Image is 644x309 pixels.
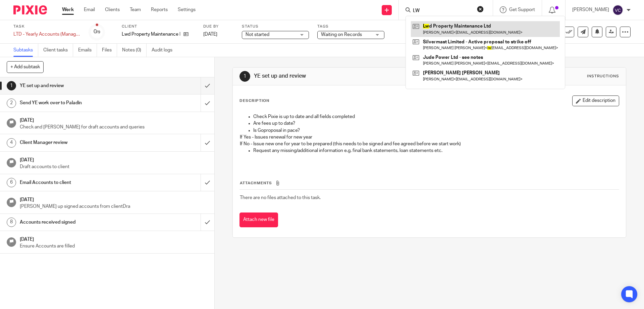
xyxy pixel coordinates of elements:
p: Request any missing/additional information e.g. final bank statements, loan statements etc. [253,147,619,154]
p: Are fees up to date? [253,120,619,127]
small: /9 [97,30,100,34]
img: Pixie [13,5,47,14]
p: If No - Issue new one for year to be prepared (this needs to be signed and fee agreed before we s... [240,141,619,147]
h1: [DATE] [20,155,208,163]
input: Search [412,8,473,14]
div: 4 [7,138,16,148]
span: [DATE] [203,32,217,37]
span: Attachments [240,181,272,185]
p: If Yes - Issues renewal for new year [240,134,619,141]
button: Attach new file [239,213,278,228]
a: Email [84,6,95,13]
p: Is Goproposal in pace? [253,127,619,134]
div: 0 [94,28,100,36]
button: Edit description [572,95,619,106]
p: Check Pixie is up to date and all fields completed [253,113,619,120]
div: 2 [7,99,16,108]
div: 6 [7,178,16,187]
p: [PERSON_NAME] [572,6,609,13]
a: Subtasks [13,44,38,57]
h1: Email Accounts to client [20,178,136,188]
div: 8 [7,218,16,227]
p: Lwd Property Maintenance Ltd [122,31,180,38]
p: [PERSON_NAME] up signed accounts from clientDra [20,203,208,210]
h1: [DATE] [20,234,208,243]
span: There are no files attached to this task. [240,195,321,200]
span: Not started [246,32,269,37]
label: Status [242,24,309,29]
button: + Add subtask [7,61,44,73]
div: LTD - Yearly Accounts (Managed Client) [13,31,80,38]
button: Clear [477,6,484,12]
div: 1 [239,71,250,82]
h1: [DATE] [20,195,208,203]
span: Get Support [509,7,535,12]
p: Description [239,98,269,104]
label: Tags [317,24,384,29]
a: Team [130,6,141,13]
h1: Send YE work over to Paladin [20,98,136,108]
a: Clients [105,6,120,13]
label: Client [122,24,195,29]
a: Reports [151,6,168,13]
a: Work [62,6,74,13]
h1: [DATE] [20,115,208,124]
a: Audit logs [152,44,177,57]
a: Files [102,44,117,57]
h1: YE set up and review [20,81,136,91]
p: Ensure Accounts are filled [20,243,208,249]
div: Instructions [587,74,619,79]
span: Waiting on Records [321,32,362,37]
p: Check and [PERSON_NAME] for draft accounts and queries [20,124,208,130]
a: Notes (0) [122,44,147,57]
h1: YE set up and review [254,73,444,80]
div: 1 [7,81,16,90]
a: Client tasks [43,44,73,57]
label: Due by [203,24,233,29]
a: Emails [78,44,97,57]
p: Draft accounts to client [20,163,208,170]
label: Task [13,24,80,29]
img: svg%3E [612,5,623,15]
a: Settings [178,6,196,13]
h1: Accounts received signed [20,217,136,227]
h1: Client Manager review [20,138,136,148]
